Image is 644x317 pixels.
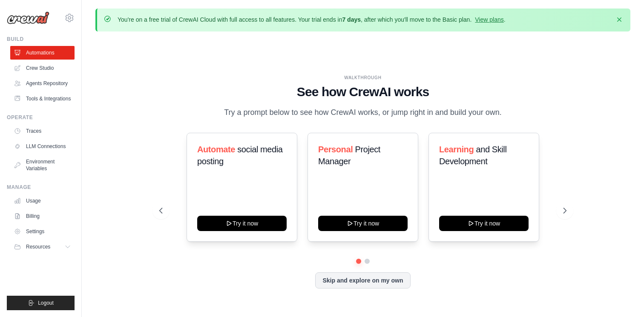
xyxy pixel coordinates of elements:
[10,46,75,60] a: Automations
[10,240,75,254] button: Resources
[7,114,75,121] div: Operate
[439,145,506,166] span: and Skill Development
[439,145,474,154] span: Learning
[10,92,75,106] a: Tools & Integrations
[601,276,644,317] iframe: Chat Widget
[197,145,283,166] span: social media posting
[318,145,353,154] span: Personal
[38,300,54,306] span: Logout
[118,15,506,24] p: You're on a free trial of CrewAI Cloud with full access to all features. Your trial ends in , aft...
[475,16,503,23] a: View plans
[318,216,408,231] button: Try it now
[10,140,75,153] a: LLM Connections
[318,145,380,166] span: Project Manager
[10,225,75,238] a: Settings
[439,216,529,231] button: Try it now
[159,74,567,81] div: WALKTHROUGH
[26,243,50,250] span: Resources
[10,194,75,208] a: Usage
[197,216,287,231] button: Try it now
[10,61,75,75] a: Crew Studio
[220,106,506,119] p: Try a prompt below to see how CrewAI works, or jump right in and build your own.
[159,84,567,100] h1: See how CrewAI works
[315,272,410,288] button: Skip and explore on my own
[10,155,75,175] a: Environment Variables
[7,296,75,310] button: Logout
[7,11,49,24] img: Logo
[10,209,75,223] a: Billing
[10,124,75,138] a: Traces
[10,77,75,90] a: Agents Repository
[7,184,75,191] div: Manage
[342,16,361,23] strong: 7 days
[197,145,235,154] span: Automate
[7,36,75,43] div: Build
